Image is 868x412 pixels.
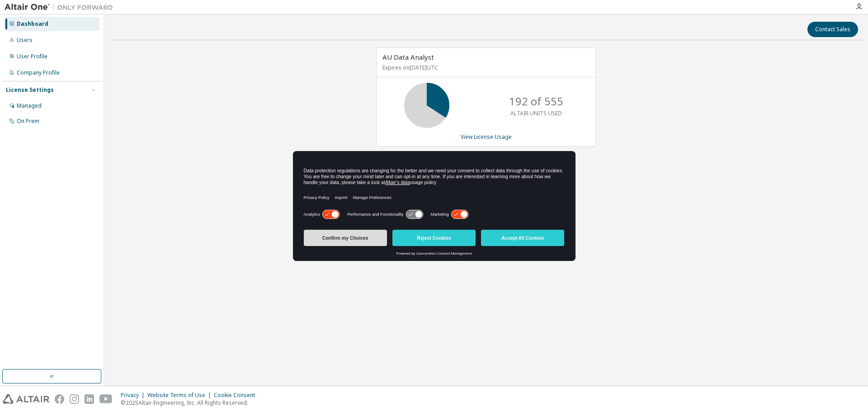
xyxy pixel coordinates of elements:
[5,3,118,12] img: Altair One
[17,53,47,60] div: User Profile
[382,64,588,71] p: Expires on [DATE] UTC
[214,392,260,399] div: Cookie Consent
[147,392,214,399] div: Website Terms of Use
[807,22,858,37] button: Contact Sales
[461,133,512,141] a: View License Usage
[121,399,260,407] p: © 2025 Altair Engineering, Inc. All Rights Reserved.
[6,86,54,94] div: License Settings
[382,52,434,62] span: AU Data Analyst
[17,102,42,109] div: Managed
[17,20,48,28] div: Dashboard
[99,394,113,404] img: youtube.svg
[3,394,49,404] img: altair_logo.svg
[17,118,39,125] div: On Prem
[55,394,64,404] img: facebook.svg
[510,109,562,117] p: ALTAIR UNITS USED
[17,69,60,76] div: Company Profile
[70,394,79,404] img: instagram.svg
[85,394,94,404] img: linkedin.svg
[17,37,33,44] div: Users
[121,392,147,399] div: Privacy
[509,94,563,109] p: 192 of 555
